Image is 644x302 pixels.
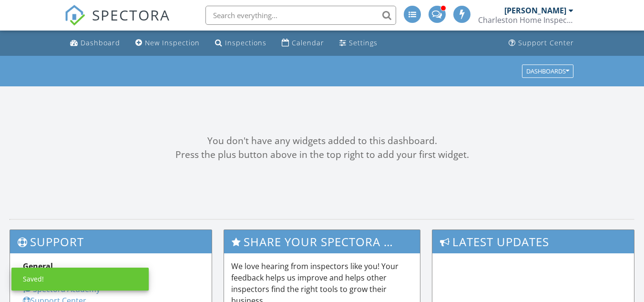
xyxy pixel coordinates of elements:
[23,284,100,294] a: Spectora Academy
[518,38,574,47] div: Support Center
[349,38,378,47] div: Settings
[64,5,85,26] img: The Best Home Inspection Software - Spectora
[10,230,212,253] h3: Support
[66,34,124,52] a: Dashboard
[64,13,170,33] a: SPECTORA
[10,148,634,162] div: Press the plus button above in the top right to add your first widget.
[225,38,266,47] div: Inspections
[504,6,566,15] div: [PERSON_NAME]
[522,64,573,78] button: Dashboards
[10,134,634,148] div: You don't have any widgets added to this dashboard.
[278,34,328,52] a: Calendar
[432,230,634,253] h3: Latest Updates
[478,15,573,25] div: Charleston Home Inspection
[224,230,420,253] h3: Share Your Spectora Experience
[23,274,44,284] div: Saved!
[292,38,324,47] div: Calendar
[211,34,270,52] a: Inspections
[145,38,200,47] div: New Inspection
[92,5,170,25] span: SPECTORA
[505,34,578,52] a: Support Center
[81,38,120,47] div: Dashboard
[336,34,381,52] a: Settings
[205,6,396,25] input: Search everything...
[132,34,204,52] a: New Inspection
[526,68,569,74] div: Dashboards
[23,261,53,271] strong: General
